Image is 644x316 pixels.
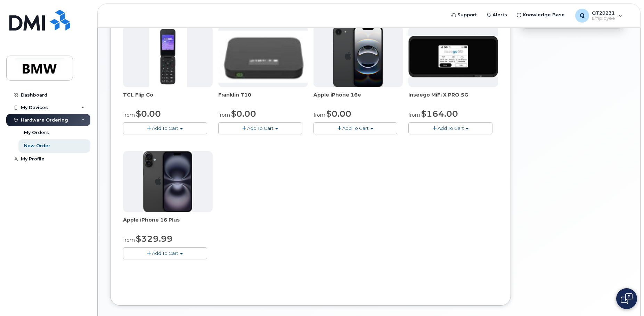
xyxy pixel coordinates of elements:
[136,109,161,119] span: $0.00
[218,122,302,134] button: Add To Cart
[592,10,615,16] span: QT20231
[408,122,492,134] button: Add To Cart
[438,125,464,131] span: Add To Cart
[492,11,507,18] span: Alerts
[123,247,207,259] button: Add To Cart
[231,109,256,119] span: $0.00
[123,91,213,105] div: TCL Flip Go
[570,9,627,23] div: QT20231
[342,125,369,131] span: Add To Cart
[523,11,565,18] span: Knowledge Base
[592,16,615,21] span: Employee
[313,122,398,134] button: Add To Cart
[482,8,512,22] a: Alerts
[408,36,498,77] img: cut_small_inseego_5G.jpg
[149,26,187,87] img: TCL_FLIP_MODE.jpg
[218,91,308,105] div: Franklin T10
[123,216,213,230] div: Apple iPhone 16 Plus
[580,11,585,20] span: Q
[421,109,458,119] span: $164.00
[326,109,351,119] span: $0.00
[152,125,178,131] span: Add To Cart
[218,112,230,118] small: from
[408,112,420,118] small: from
[313,112,325,118] small: from
[447,8,482,22] a: Support
[152,250,178,256] span: Add To Cart
[123,112,135,118] small: from
[247,125,274,131] span: Add To Cart
[313,91,403,105] div: Apple iPhone 16e
[512,8,570,22] a: Knowledge Base
[333,26,383,87] img: iphone16e.png
[218,31,308,82] img: t10.jpg
[143,151,192,212] img: iphone_16_plus.png
[123,122,207,134] button: Add To Cart
[621,293,633,304] img: Open chat
[457,11,477,18] span: Support
[408,91,498,105] div: Inseego MiFi X PRO 5G
[123,237,135,243] small: from
[136,234,173,244] span: $329.99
